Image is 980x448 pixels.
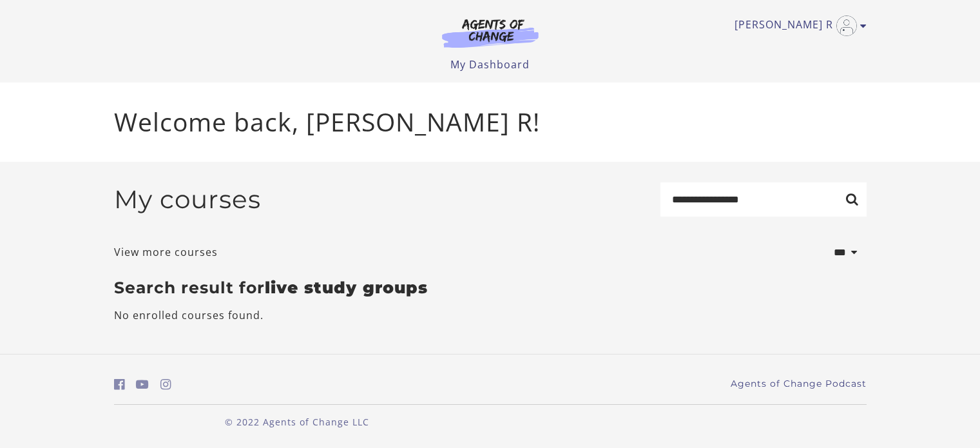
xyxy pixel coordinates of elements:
[731,377,867,391] a: Agents of Change Podcast
[114,103,867,141] p: Welcome back, [PERSON_NAME] R!
[114,244,218,260] a: View more courses
[114,415,480,429] p: © 2022 Agents of Change LLC
[160,375,171,394] a: https://www.instagram.com/agentsofchangeprep/ (Open in a new window)
[136,375,149,394] a: https://www.youtube.com/c/AgentsofChangeTestPrepbyMeaganMitchell (Open in a new window)
[450,57,530,72] a: My Dashboard
[428,18,552,48] img: Agents of Change Logo
[136,378,149,391] i: https://www.youtube.com/c/AgentsofChangeTestPrepbyMeaganMitchell (Open in a new window)
[114,184,261,215] h2: My courses
[265,278,428,297] strong: live study groups
[160,378,171,391] i: https://www.instagram.com/agentsofchangeprep/ (Open in a new window)
[114,278,867,297] h3: Search result for
[114,307,867,323] p: No enrolled courses found.
[114,375,125,394] a: https://www.facebook.com/groups/aswbtestprep (Open in a new window)
[735,15,860,36] a: Toggle menu
[114,378,125,391] i: https://www.facebook.com/groups/aswbtestprep (Open in a new window)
